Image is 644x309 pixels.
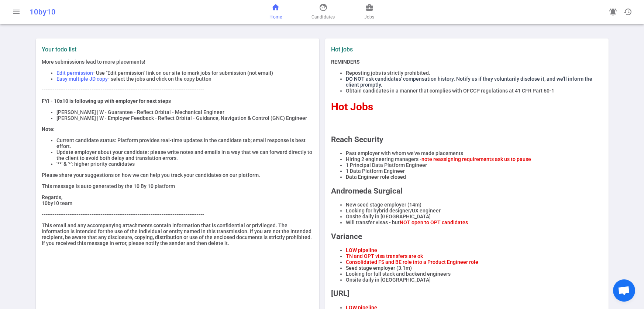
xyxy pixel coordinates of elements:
[108,76,211,82] span: - select the jobs and click on the copy button
[346,88,603,94] li: Obtain candidates in a manner that complies with OFCCP regulations at 41 CFR Part 60-1
[311,13,335,21] span: Candidates
[331,59,360,65] strong: REMINDERS
[331,46,464,53] label: Hot jobs
[56,149,313,161] li: Update employer about your candidate: please write notes and emails in a way that we can forward ...
[331,232,603,241] h2: Variance
[42,46,313,53] label: Your todo list
[365,3,374,12] span: business_center
[56,76,108,82] span: Easy multiple JD copy
[346,156,603,162] li: Hiring 2 engineering managers -
[346,174,406,180] span: Data Engineer role closed
[346,70,603,76] li: Reposting jobs is strictly prohibited.
[346,208,603,214] li: Looking for hybrid designer/UX engineer
[346,271,603,277] li: Looking for full stack and backend engineers
[364,3,374,21] a: Jobs
[331,187,603,195] h2: Andromeda Surgical
[9,4,24,19] button: Open menu
[42,126,55,132] strong: Note:
[346,247,377,253] span: LOW pipeline
[346,162,603,168] li: 1 Principal Data Platform Engineer
[421,156,531,162] span: note reassigning requirements ask us to pause
[42,211,313,217] p: ----------------------------------------------------------------------------------------
[42,98,171,104] strong: FYI - 10x10 is following up with employer for next steps
[311,3,335,21] a: Candidates
[331,289,603,298] h2: [URL]
[42,59,145,65] span: More submissions lead to more placements!
[346,259,478,265] span: Consolidated FS and BE role into a Product Engineer role
[56,161,313,167] li: '**' & '*': higher priority candidates
[30,7,212,16] div: 10by10
[56,115,313,121] li: [PERSON_NAME] | W - Employer Feedback - Reflect Orbital - Guidance, Navigation & Control (GNC) En...
[609,7,617,16] span: notifications_active
[346,214,603,219] li: Onsite daily in [GEOGRAPHIC_DATA]
[346,150,603,156] li: Past employer with whom we've made placements
[269,13,282,21] span: Home
[346,219,603,225] li: Will transfer visas - but
[56,70,93,76] span: Edit permission
[42,222,313,246] p: This email and any accompanying attachments contain information that is confidential or privilege...
[42,172,313,178] p: Please share your suggestions on how we can help you track your candidates on our platform.
[331,135,603,144] h2: Reach Security
[346,265,412,271] span: Seed stage employer (3.1m)
[400,219,468,225] span: NOT open to OPT candidates
[269,3,282,21] a: Home
[56,109,313,115] li: [PERSON_NAME] | W - Guarantee - Reflect Orbital - Mechanical Engineer
[319,3,328,12] span: face
[56,137,313,149] li: Current candidate status: Platform provides real-time updates in the candidate tab; email respons...
[42,194,313,206] p: Regards, 10by10 team
[346,253,423,259] span: TN and OPT visa transfers are ok
[271,3,280,12] span: home
[346,202,603,208] li: New seed stage employer (14m)
[93,70,273,76] span: - Use "Edit permission" link on our site to mark jobs for submission (not email)
[346,76,592,88] span: DO NOT ask candidates' compensation history. Notify us if they voluntarily disclose it, and we'll...
[331,101,373,113] span: Hot Jobs
[12,7,21,16] span: menu
[346,277,603,283] li: Onsite daily in [GEOGRAPHIC_DATA]
[623,7,632,16] span: history
[606,4,620,19] a: Go to see announcements
[613,279,635,302] div: Open chat
[620,4,635,19] button: Open history
[346,168,603,174] li: 1 Data Platform Engineer
[42,87,313,93] p: ----------------------------------------------------------------------------------------
[42,183,313,189] p: This message is auto generated by the 10 By 10 platform
[364,13,374,21] span: Jobs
